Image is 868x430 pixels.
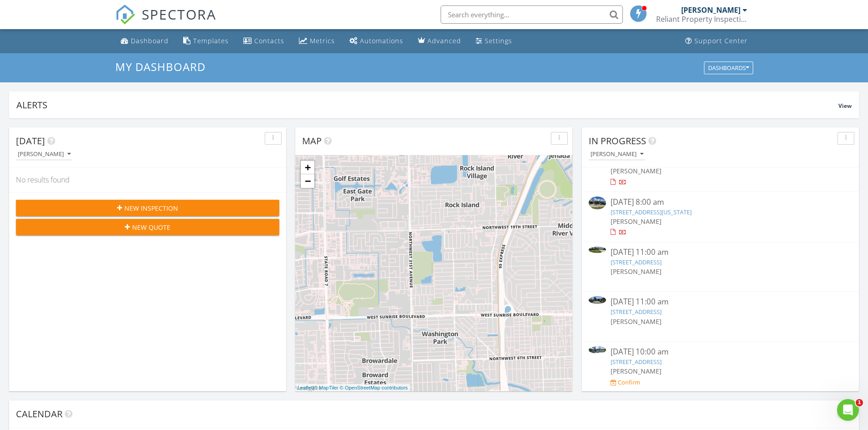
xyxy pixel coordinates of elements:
img: 9346706%2Fcover_photos%2FpR0BDzgn5J970RUclqqK%2Fsmall.jpeg [589,346,606,354]
a: Settings [472,33,516,50]
div: [DATE] 11:00 am [611,296,830,308]
div: [PERSON_NAME] [591,151,643,157]
div: Settings [485,36,512,45]
img: 9322075%2Fcover_photos%2FcD15puOKe2FPNMJv6Q5U%2Fsmall.jpeg [589,296,606,304]
a: [STREET_ADDRESS] [611,258,662,266]
a: Templates [180,33,232,50]
div: [DATE] 8:00 am [611,197,830,208]
span: New Inspection [124,203,178,213]
a: Zoom in [301,161,314,174]
div: [DATE] 11:00 am [611,247,830,258]
div: Dashboard [131,36,169,45]
div: Contacts [254,36,284,45]
a: Metrics [295,33,339,50]
input: Search everything... [441,5,623,24]
span: [PERSON_NAME] [611,367,662,375]
div: [PERSON_NAME] [681,5,740,15]
span: [PERSON_NAME] [611,267,662,276]
button: New Inspection [16,200,279,216]
span: [PERSON_NAME] [611,167,662,175]
span: View [838,102,852,110]
div: Support Center [694,36,748,45]
a: Support Center [682,33,751,50]
span: [DATE] [16,135,45,147]
div: Dashboards [708,65,749,71]
a: [DATE] 10:00 am [STREET_ADDRESS] [PERSON_NAME] Confirm [589,346,852,387]
span: Map [302,135,322,147]
div: Metrics [310,36,335,45]
div: No results found [9,167,286,192]
a: [STREET_ADDRESS] [611,358,662,366]
a: [DATE] 11:00 am [STREET_ADDRESS] [PERSON_NAME] [589,247,852,287]
a: Leaflet [298,385,313,390]
span: In Progress [589,135,646,147]
a: [STREET_ADDRESS][US_STATE] [611,208,692,216]
a: [DATE] 8:00 am [STREET_ADDRESS][US_STATE] [PERSON_NAME] [589,197,852,237]
span: New Quote [132,223,170,232]
a: SPECTORA [115,12,216,31]
span: Calendar [16,408,62,420]
a: Contacts [240,33,288,50]
button: New Quote [16,219,279,235]
span: SPECTORA [142,5,216,24]
a: © MapTiler [314,385,339,390]
div: Alerts [16,99,838,111]
div: | [295,384,410,392]
iframe: Intercom live chat [837,399,859,421]
div: [DATE] 10:00 am [611,346,830,358]
a: Advanced [414,33,465,50]
button: [PERSON_NAME] [589,148,645,161]
button: Dashboards [704,61,753,74]
span: My Dashboard [115,59,205,74]
img: 9279857%2Fcover_photos%2FC2KP43yYQRPxuSdiz84u%2Fsmall.jpeg [589,197,606,210]
div: Automations [360,36,403,45]
button: [PERSON_NAME] [16,148,72,161]
span: [PERSON_NAME] [611,217,662,226]
div: [PERSON_NAME] [18,151,71,157]
a: Automations (Basic) [346,33,407,50]
a: Confirm [611,378,640,387]
div: Advanced [427,36,461,45]
div: Confirm [618,379,640,386]
img: 9308353%2Fcover_photos%2F2RT32MWK2KoQan6AJ1Sn%2Fsmall.jpeg [589,247,606,253]
span: 1 [856,399,863,406]
div: Templates [193,36,229,45]
a: © OpenStreetMap contributors [340,385,408,390]
a: [DATE] 11:00 am [STREET_ADDRESS] [PERSON_NAME] [589,296,852,336]
div: Reliant Property Inspections [656,15,747,24]
img: The Best Home Inspection Software - Spectora [115,5,135,25]
span: [PERSON_NAME] [611,317,662,326]
a: [STREET_ADDRESS] [611,308,662,316]
a: Dashboard [117,33,172,50]
a: Zoom out [301,174,314,188]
